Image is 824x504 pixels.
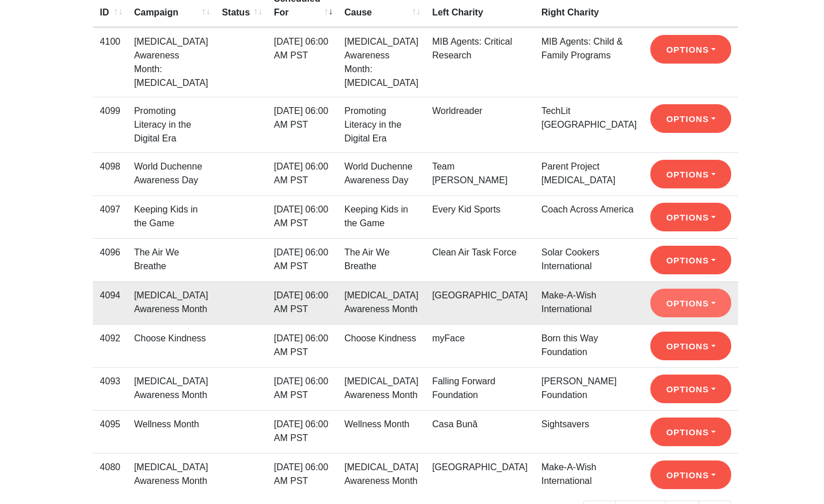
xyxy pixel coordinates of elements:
[93,281,127,324] td: 4094
[93,27,127,97] td: 4100
[338,195,425,238] td: Keeping Kids in the Game
[650,104,731,133] button: Options
[127,97,215,152] td: Promoting Literacy in the Digital Era
[267,97,338,152] td: [DATE] 06:00 AM PST
[267,195,338,238] td: [DATE] 06:00 AM PST
[127,238,215,281] td: The Air We Breathe
[432,376,495,400] a: Falling Forward Foundation
[650,35,731,64] button: Options
[650,375,731,403] button: Options
[542,333,598,357] a: Born this Way Foundation
[432,204,500,214] a: Every Kid Sports
[127,410,215,453] td: Wellness Month
[432,37,512,60] a: MIB Agents: Critical Research
[267,238,338,281] td: [DATE] 06:00 AM PST
[93,453,127,496] td: 4080
[93,238,127,281] td: 4096
[650,246,731,274] button: Options
[338,152,425,195] td: World Duchenne Awareness Day
[338,238,425,281] td: The Air We Breathe
[432,419,477,429] a: Casa Bună
[542,162,615,185] a: Parent Project [MEDICAL_DATA]
[432,247,516,257] a: Clean Air Task Force
[338,367,425,410] td: [MEDICAL_DATA] Awareness Month
[267,27,338,97] td: [DATE] 06:00 AM PST
[267,152,338,195] td: [DATE] 06:00 AM PST
[650,203,731,231] button: Options
[650,418,731,446] button: Options
[432,162,508,185] a: Team [PERSON_NAME]
[93,97,127,152] td: 4099
[432,290,528,300] a: [GEOGRAPHIC_DATA]
[432,462,528,472] a: [GEOGRAPHIC_DATA]
[432,106,482,116] a: Worldreader
[542,419,590,429] a: Sightsavers
[542,247,599,271] a: Solar Cookers International
[542,106,637,129] a: TechLit [GEOGRAPHIC_DATA]
[127,27,215,97] td: [MEDICAL_DATA] Awareness Month: [MEDICAL_DATA]
[267,410,338,453] td: [DATE] 06:00 AM PST
[127,152,215,195] td: World Duchenne Awareness Day
[432,333,465,343] a: myFace
[542,462,597,486] a: Make-A-Wish International
[267,367,338,410] td: [DATE] 06:00 AM PST
[267,281,338,324] td: [DATE] 06:00 AM PST
[127,281,215,324] td: [MEDICAL_DATA] Awareness Month
[650,332,731,360] button: Options
[93,324,127,367] td: 4092
[542,376,617,400] a: [PERSON_NAME] Foundation
[267,324,338,367] td: [DATE] 06:00 AM PST
[338,281,425,324] td: [MEDICAL_DATA] Awareness Month
[542,37,623,60] a: MIB Agents: Child & Family Programs
[93,152,127,195] td: 4098
[650,289,731,317] button: Options
[650,460,731,489] button: Options
[93,410,127,453] td: 4095
[338,410,425,453] td: Wellness Month
[338,453,425,496] td: [MEDICAL_DATA] Awareness Month
[127,367,215,410] td: [MEDICAL_DATA] Awareness Month
[338,27,425,97] td: [MEDICAL_DATA] Awareness Month: [MEDICAL_DATA]
[338,97,425,152] td: Promoting Literacy in the Digital Era
[542,290,597,314] a: Make-A-Wish International
[93,367,127,410] td: 4093
[127,195,215,238] td: Keeping Kids in the Game
[127,324,215,367] td: Choose Kindness
[127,453,215,496] td: [MEDICAL_DATA] Awareness Month
[542,204,634,214] a: Coach Across America
[650,160,731,188] button: Options
[267,453,338,496] td: [DATE] 06:00 AM PST
[338,324,425,367] td: Choose Kindness
[93,195,127,238] td: 4097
